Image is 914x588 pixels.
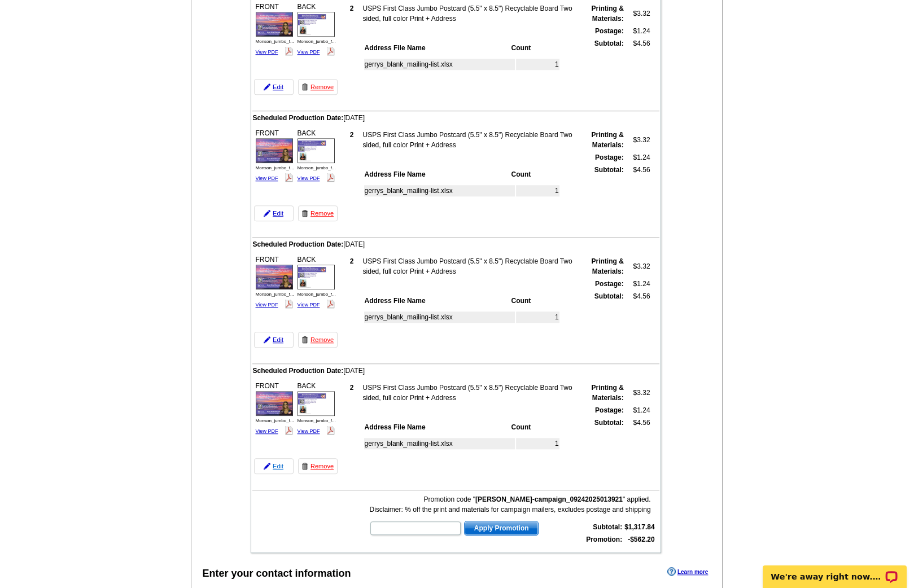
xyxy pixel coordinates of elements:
[755,552,914,588] iframe: LiveChat chat widget
[256,292,294,297] span: Monson_jumbo_f...
[298,39,336,44] span: Monson_jumbo_f...
[626,405,651,416] td: $1.24
[298,79,338,95] a: Remove
[298,175,320,181] a: View PDF
[586,536,622,543] strong: Promotion:
[516,59,559,70] td: 1
[253,240,344,248] span: Scheduled Production Date:
[298,458,338,474] a: Remove
[298,265,335,289] img: small-thumb.jpg
[511,42,559,54] th: Count
[626,291,651,349] td: $4.56
[326,300,335,308] img: pdf_logo.png
[594,292,624,300] strong: Subtotal:
[254,79,294,95] a: Edit
[516,185,559,196] td: 1
[256,265,293,289] img: small-thumb.jpg
[256,391,293,416] img: small-thumb.jpg
[628,536,654,543] strong: -$562.20
[254,205,294,221] a: Edit
[626,164,651,223] td: $4.56
[511,295,559,306] th: Count
[362,256,575,277] td: USPS First Class Jumbo Postcard (5.5" x 8.5") Recyclable Board Two sided, full color Print + Address
[254,126,295,185] div: FRONT
[626,417,651,476] td: $4.56
[594,419,624,427] strong: Subtotal:
[254,458,294,474] a: Edit
[593,523,622,531] strong: Subtotal:
[667,567,708,576] a: Learn more
[465,521,539,535] span: Apply Promotion
[364,295,510,306] th: Address File Name
[264,84,270,90] img: pencil-icon.gif
[253,114,344,122] span: Scheduled Production Date:
[298,428,320,434] a: View PDF
[594,40,624,47] strong: Subtotal:
[296,379,336,438] div: BACK
[296,126,336,185] div: BACK
[362,3,575,24] td: USPS First Class Jumbo Postcard (5.5" x 8.5") Recyclable Board Two sided, full color Print + Address
[364,185,515,196] td: gerrys_blank_mailing-list.xlsx
[301,84,308,90] img: trashcan-icon.gif
[252,365,659,376] td: [DATE]
[626,152,651,163] td: $1.24
[626,38,651,96] td: $4.56
[256,428,278,434] a: View PDF
[464,521,539,536] button: Apply Promotion
[252,239,659,250] td: [DATE]
[350,257,354,265] strong: 2
[301,210,308,217] img: trashcan-icon.gif
[256,39,294,44] span: Monson_jumbo_f...
[256,302,278,308] a: View PDF
[364,438,515,449] td: gerrys_blank_mailing-list.xlsx
[298,391,335,416] img: small-thumb.jpg
[298,418,336,423] span: Monson_jumbo_f...
[594,166,624,174] strong: Subtotal:
[256,49,278,55] a: View PDF
[626,25,651,37] td: $1.24
[256,12,293,37] img: small-thumb.jpg
[254,332,294,348] a: Edit
[256,138,293,163] img: small-thumb.jpg
[516,311,559,323] td: 1
[595,27,624,35] strong: Postage:
[256,175,278,181] a: View PDF
[298,12,335,37] img: small-thumb.jpg
[256,165,294,170] span: Monson_jumbo_f...
[285,300,293,308] img: pdf_logo.png
[285,47,293,55] img: pdf_logo.png
[298,165,336,170] span: Monson_jumbo_f...
[301,463,308,469] img: trashcan-icon.gif
[264,336,270,343] img: pencil-icon.gif
[264,210,270,217] img: pencil-icon.gif
[254,379,295,438] div: FRONT
[511,422,559,433] th: Count
[285,173,293,182] img: pdf_logo.png
[362,129,575,151] td: USPS First Class Jumbo Postcard (5.5" x 8.5") Recyclable Board Two sided, full color Print + Address
[516,438,559,449] td: 1
[253,367,344,375] span: Scheduled Production Date:
[369,494,650,515] div: Promotion code " " applied. Disclaimer: % off the print and materials for campaign mailers, exclu...
[364,42,510,54] th: Address File Name
[626,278,651,289] td: $1.24
[203,566,351,581] div: Enter your contact information
[626,3,651,24] td: $3.32
[626,256,651,277] td: $3.32
[301,336,308,343] img: trashcan-icon.gif
[595,406,624,414] strong: Postage:
[256,418,294,423] span: Monson_jumbo_f...
[591,384,623,402] strong: Printing & Materials:
[285,426,293,435] img: pdf_logo.png
[626,129,651,151] td: $3.32
[252,112,659,124] td: [DATE]
[298,332,338,348] a: Remove
[364,422,510,433] th: Address File Name
[362,382,575,403] td: USPS First Class Jumbo Postcard (5.5" x 8.5") Recyclable Board Two sided, full color Print + Address
[326,173,335,182] img: pdf_logo.png
[511,169,559,180] th: Count
[298,292,336,297] span: Monson_jumbo_f...
[364,59,515,70] td: gerrys_blank_mailing-list.xlsx
[591,131,623,149] strong: Printing & Materials:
